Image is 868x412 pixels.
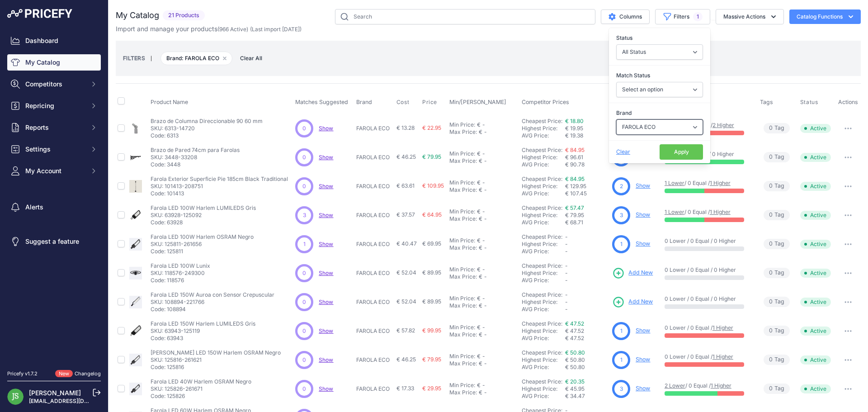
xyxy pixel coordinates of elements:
span: - [565,241,568,247]
div: - [482,244,487,251]
div: - [481,237,485,244]
p: 0 Lower / 0 Equal / [665,324,751,331]
span: Show [319,183,333,189]
small: FILTERS [123,55,145,62]
div: AVG Price: [522,335,565,342]
button: My Account [7,163,101,179]
a: € 84.95 [565,175,585,182]
span: 3 [620,211,623,219]
a: Cheapest Price: [522,378,562,385]
div: € [477,324,481,331]
span: € 47.52 [565,327,584,334]
p: FAROLA ECO [356,125,392,132]
a: Show [319,298,333,305]
span: Reports [25,123,85,132]
a: Changelog [75,370,101,377]
div: - [482,302,487,309]
span: 1 [620,356,623,364]
a: Add New [612,267,653,279]
a: 1 Higher [712,324,733,331]
div: € [479,128,482,136]
span: € 89.95 [422,269,441,276]
p: SKU: 63943-125119 [151,327,255,335]
a: Alerts [7,199,101,215]
span: Brand: FAROLA ECO [160,52,232,65]
span: € 37.57 [396,211,415,218]
p: Code: 125811 [151,248,254,255]
span: Brand [356,99,372,105]
div: € [479,244,482,251]
button: Massive Actions [716,9,784,24]
div: AVG Price: [522,219,565,226]
div: Highest Price: [522,241,565,248]
p: FAROLA ECO [356,183,392,190]
p: Farola Exterior Superficie Pie 185cm Black Traditional [151,175,288,183]
button: Clear All [236,54,267,63]
span: - [565,277,568,284]
a: 966 Active [219,26,246,33]
span: - [565,233,568,240]
button: Status [800,99,820,106]
label: Status [616,33,703,43]
div: € [479,331,482,338]
p: Code: 118576 [151,277,210,284]
a: Cheapest Price: [522,291,562,298]
p: SKU: 125816-261621 [151,356,281,364]
span: Active [800,355,831,365]
span: Show [319,356,333,363]
span: 0 [769,298,773,306]
span: Active [800,211,831,220]
div: € 68.71 [565,219,609,226]
span: Tag [764,123,790,133]
div: € [477,150,481,157]
span: Price [422,99,437,106]
img: Pricefy Logo [7,9,72,18]
div: Max Price: [449,302,477,309]
div: Max Price: [449,157,477,165]
span: My Account [25,166,85,175]
span: € 109.95 [422,182,444,189]
span: € 129.95 [565,183,586,189]
span: Tags [760,99,773,105]
span: Show [319,385,333,392]
span: Active [800,153,831,162]
p: FAROLA ECO [356,241,392,248]
div: Highest Price: [522,298,565,306]
span: 0 [302,153,306,161]
div: AVG Price: [522,161,565,168]
span: Tag [764,239,790,249]
span: Tag [764,326,790,336]
div: Min Price: [449,237,475,244]
span: 21 Products [163,10,205,21]
span: 0 [302,298,306,306]
p: FAROLA ECO [356,270,392,277]
p: SKU: 3448-33208 [151,154,240,161]
div: Min Price: [449,121,475,128]
a: Show [636,356,650,363]
a: Cheapest Price: [522,262,562,269]
a: Show [636,211,650,218]
a: Cheapest Price: [522,204,562,211]
span: - [565,270,568,276]
a: € 50.80 [565,349,585,356]
button: Competitors [7,76,101,92]
span: (Last import [DATE]) [250,26,302,33]
p: 0 Lower / 0 Equal / [665,353,751,360]
a: Cheapest Price: [522,175,562,182]
div: Highest Price: [522,154,565,161]
p: Code: 108894 [151,306,274,313]
span: Settings [25,145,85,154]
div: Highest Price: [522,212,565,219]
a: Dashboard [7,33,101,49]
button: Price [422,99,439,106]
span: 1 [303,240,306,248]
a: Show [636,385,650,392]
span: 1 [620,240,623,248]
span: € 79.95 [422,153,441,160]
a: € 57.47 [565,204,584,211]
span: 0 [302,327,306,335]
div: - [482,273,487,280]
div: Max Price: [449,273,477,280]
p: Import and manage your products [116,24,302,33]
p: FAROLA ECO [356,212,392,219]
